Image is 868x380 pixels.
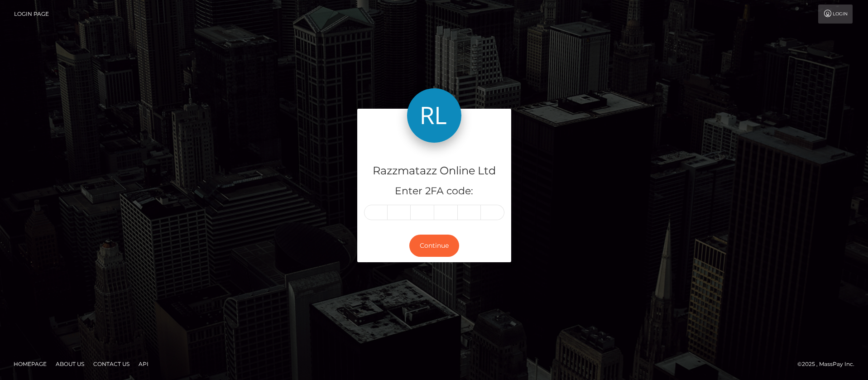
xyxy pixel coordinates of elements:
div: © 2025 , MassPay Inc. [797,359,861,369]
a: Login [818,5,853,24]
a: Login Page [14,5,49,24]
button: Continue [409,235,459,257]
h5: Enter 2FA code: [364,184,504,198]
a: API [135,357,152,371]
a: About Us [52,357,88,371]
a: Homepage [10,357,50,371]
a: Contact Us [90,357,133,371]
img: Razzmatazz Online Ltd [407,88,461,143]
h4: Razzmatazz Online Ltd [364,163,504,179]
